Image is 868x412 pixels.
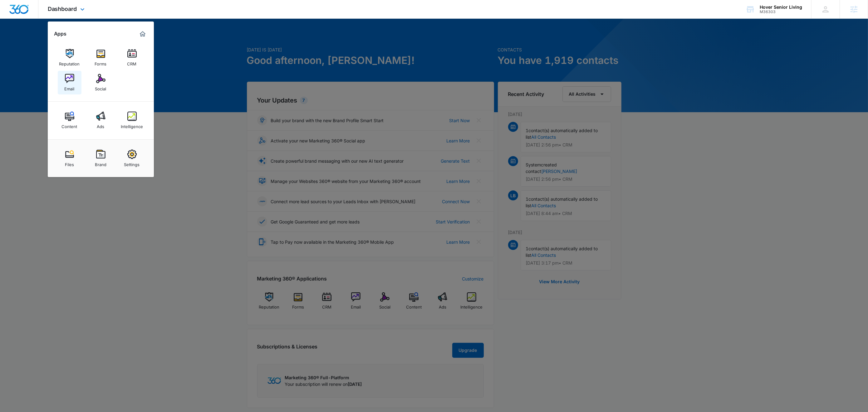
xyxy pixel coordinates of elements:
div: Ads [97,121,105,129]
div: Email [65,83,75,91]
div: Brand [95,159,106,167]
div: account name [760,5,802,10]
a: Brand [89,146,113,170]
div: Settings [124,159,140,167]
a: Reputation [58,46,81,69]
a: Forms [89,46,113,69]
a: Social [89,71,113,94]
a: Files [58,146,81,170]
a: Marketing 360® Dashboard [138,29,148,39]
a: Ads [89,108,113,132]
div: Intelligence [121,121,143,129]
a: Settings [120,146,144,170]
div: Files [65,159,74,167]
h2: Apps [54,31,67,37]
div: Forms [95,58,107,66]
div: CRM [127,58,137,66]
a: Content [58,108,81,132]
span: Dashboard [48,6,77,12]
div: account id [760,10,802,14]
div: Reputation [59,58,80,66]
a: CRM [120,46,144,69]
a: Intelligence [120,108,144,132]
a: Email [58,71,81,94]
div: Content [62,121,77,129]
div: Social [95,83,106,91]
